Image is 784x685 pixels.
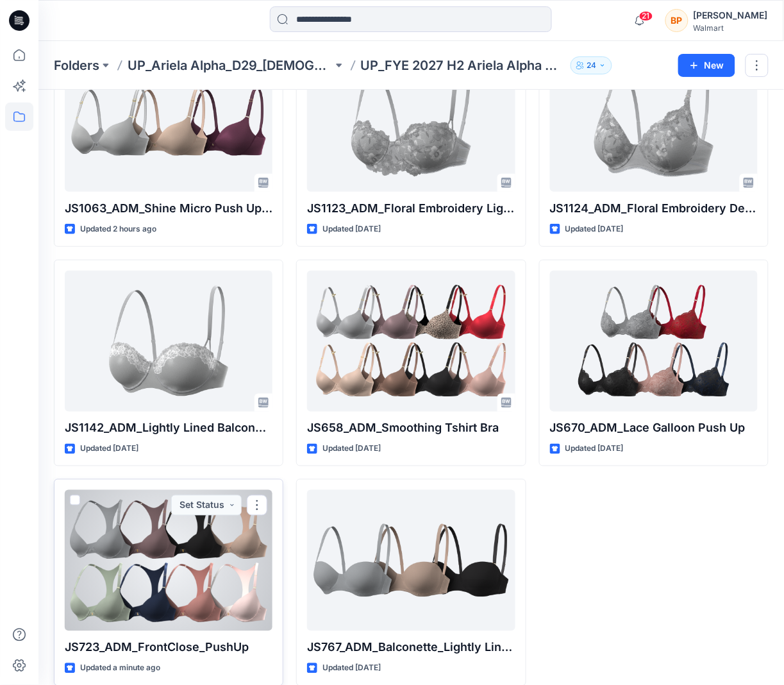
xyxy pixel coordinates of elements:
[639,11,653,21] span: 21
[571,56,612,74] button: 24
[678,54,735,77] button: New
[307,419,515,437] p: JS658_ADM_Smoothing Tshirt Bra
[322,662,381,675] p: Updated [DATE]
[550,199,758,217] p: JS1124_ADM_Floral Embroidery Demi High Apex
[307,271,515,412] a: JS658_ADM_Smoothing Tshirt Bra
[361,56,566,74] p: UP_FYE 2027 H2 Ariela Alpha D29 Joyspun Bras
[65,199,272,217] p: JS1063_ADM_Shine Micro Push Up Bra
[550,419,758,437] p: JS670_ADM_Lace Galloon Push Up
[65,490,272,631] a: JS723_ADM_FrontClose_PushUp
[307,639,515,657] p: JS767_ADM_Balconette_Lightly Lined
[65,639,272,657] p: JS723_ADM_FrontClose_PushUp
[694,23,768,33] div: Walmart
[80,443,138,456] p: Updated [DATE]
[307,51,515,192] a: JS1123_ADM_Floral Embroidery Lightly Lined Balconette
[565,223,624,236] p: Updated [DATE]
[80,223,156,236] p: Updated 2 hours ago
[65,51,272,192] a: JS1063_ADM_Shine Micro Push Up Bra
[665,9,688,32] div: BP
[550,51,758,192] a: JS1124_ADM_Floral Embroidery Demi High Apex
[80,662,160,675] p: Updated a minute ago
[587,58,596,72] p: 24
[307,199,515,217] p: JS1123_ADM_Floral Embroidery Lightly Lined Balconette
[128,56,333,74] a: UP_Ariela Alpha_D29_[DEMOGRAPHIC_DATA] Intimates - Joyspun
[54,56,99,74] a: Folders
[65,419,272,437] p: JS1142_ADM_Lightly Lined Balconette with Shine Micro & Lace Trim
[307,490,515,631] a: JS767_ADM_Balconette_Lightly Lined
[65,271,272,412] a: JS1142_ADM_Lightly Lined Balconette with Shine Micro & Lace Trim
[694,8,768,23] div: [PERSON_NAME]
[565,443,624,456] p: Updated [DATE]
[550,271,758,412] a: JS670_ADM_Lace Galloon Push Up
[322,443,381,456] p: Updated [DATE]
[322,223,381,236] p: Updated [DATE]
